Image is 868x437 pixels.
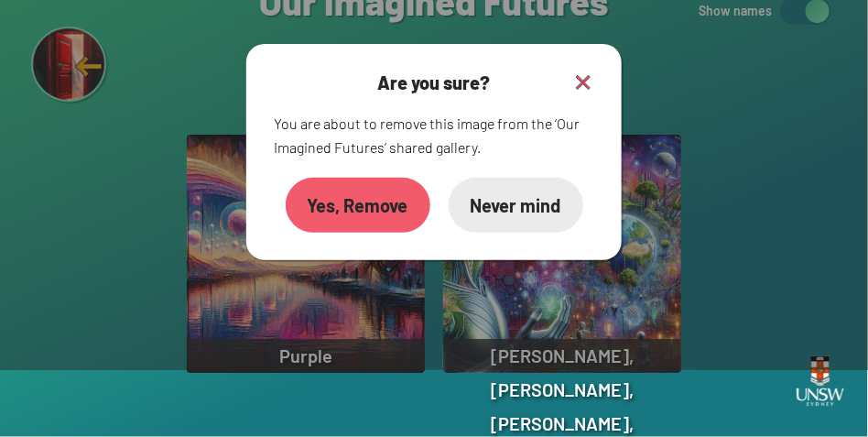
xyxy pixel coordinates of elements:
[449,178,583,233] div: Never mind
[789,345,852,417] img: UNSW
[443,339,681,373] div: [PERSON_NAME],[PERSON_NAME],[PERSON_NAME],[PERSON_NAME]
[572,71,594,93] img: Close
[274,112,594,159] p: You are about to remove this image from the ‘Our Imagined Futures’ shared gallery.
[274,71,594,93] h3: Are you sure?
[286,178,430,233] div: Yes, Remove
